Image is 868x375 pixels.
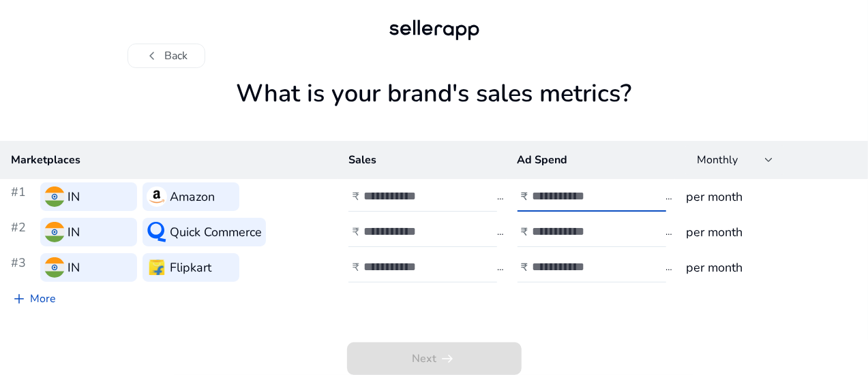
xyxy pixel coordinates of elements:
[170,187,215,206] h3: Amazon
[522,226,528,239] h4: ₹
[68,223,80,242] h3: IN
[44,222,65,242] img: in.svg
[170,223,262,242] h3: Quick Commerce
[145,48,161,64] span: chevron_left
[353,191,359,203] h4: ₹
[507,141,676,179] th: Ad Spend
[128,44,205,68] button: chevron_leftBack
[353,261,359,274] h4: ₹
[522,261,528,274] h4: ₹
[686,223,857,242] h3: per month
[697,152,738,167] span: Monthly
[68,258,80,277] h3: IN
[338,141,507,179] th: Sales
[353,226,359,239] h4: ₹
[11,182,35,211] h3: #1
[11,218,35,246] h3: #2
[170,258,211,277] h3: Flipkart
[11,253,35,282] h3: #3
[44,257,65,278] img: in.svg
[522,191,528,203] h4: ₹
[686,187,857,206] h3: per month
[11,291,27,307] span: add
[44,186,65,207] img: in.svg
[68,187,80,206] h3: IN
[686,258,857,277] h3: per month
